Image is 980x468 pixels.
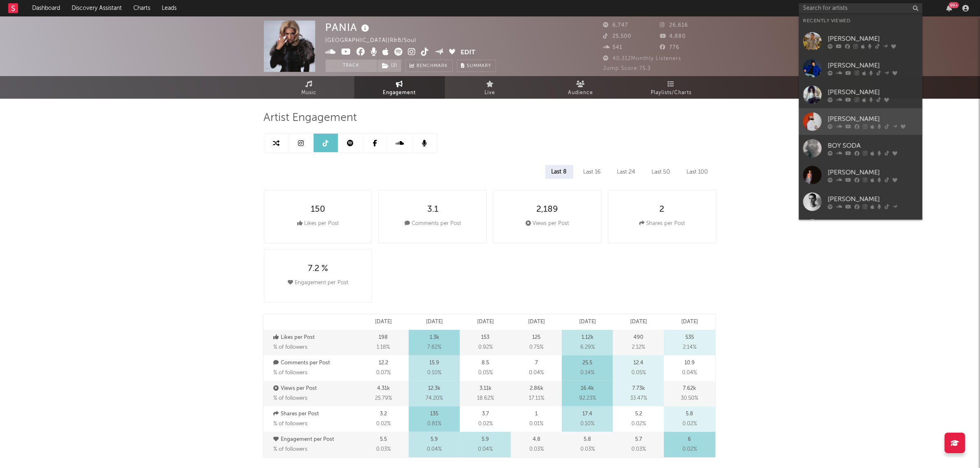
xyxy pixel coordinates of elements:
[308,264,328,274] div: 7.2 %
[799,28,922,55] a: [PERSON_NAME]
[532,333,540,343] p: 125
[375,317,392,327] p: [DATE]
[580,419,594,429] span: 0.10 %
[274,409,356,419] p: Shares per Post
[630,394,647,403] span: 33.47 %
[799,81,922,108] a: [PERSON_NAME]
[631,419,646,429] span: 0.02 %
[311,205,325,215] div: 150
[482,409,489,419] p: 3.7
[681,317,698,327] p: [DATE]
[582,409,592,419] p: 17.4
[383,88,416,98] span: Engagement
[482,435,489,445] p: 5.9
[427,419,441,429] span: 0.81 %
[457,60,496,72] button: Summary
[274,358,356,368] p: Comments per Post
[529,394,544,403] span: 17.11 %
[461,48,475,58] button: Edit
[582,333,594,343] p: 1.12k
[478,368,493,378] span: 0.05 %
[579,394,596,403] span: 92.23 %
[686,409,694,419] p: 5.8
[427,205,438,215] div: 3.1
[426,317,443,327] p: [DATE]
[683,384,696,394] p: 7.62k
[535,409,538,419] p: 1
[828,60,918,70] div: [PERSON_NAME]
[536,205,558,215] div: 2,189
[405,60,453,72] a: Benchmark
[264,113,357,123] span: Artist Engagement
[529,419,543,429] span: 0.01 %
[354,76,445,99] a: Engagement
[646,165,677,179] div: Last 50
[633,358,643,368] p: 12.4
[529,343,543,352] span: 0.75 %
[660,45,680,50] span: 776
[428,384,440,394] p: 12.3k
[326,21,372,34] div: PANIA
[685,333,694,343] p: 535
[530,384,543,394] p: 2.86k
[535,358,538,368] p: 7
[274,396,308,401] span: % of followers
[828,114,918,124] div: [PERSON_NAME]
[535,76,626,99] a: Audience
[478,445,493,454] span: 0.04 %
[377,60,401,72] button: (2)
[799,3,922,14] input: Search for artists
[274,345,308,350] span: % of followers
[274,370,308,375] span: % of followers
[478,343,493,352] span: 0.92 %
[799,55,922,81] a: [PERSON_NAME]
[380,435,387,445] p: 5.5
[274,384,356,394] p: Views per Post
[688,435,691,445] p: 6
[579,317,596,327] p: [DATE]
[681,165,715,179] div: Last 100
[288,278,348,288] div: Engagement per Post
[426,394,443,403] span: 74.20 %
[430,409,438,419] p: 135
[603,66,651,71] span: Jump Score: 75.3
[632,343,645,352] span: 2.12 %
[603,23,629,28] span: 6,747
[380,409,387,419] p: 3.2
[660,34,686,39] span: 4,880
[799,162,922,188] a: [PERSON_NAME]
[478,419,493,429] span: 0.02 %
[477,394,494,403] span: 18.62 %
[568,88,593,98] span: Audience
[803,16,918,26] div: Recently Viewed
[682,368,697,378] span: 0.04 %
[635,435,642,445] p: 5.7
[799,215,922,242] a: Balu Brigada
[681,394,698,403] span: 30.50 %
[603,56,682,61] span: 40,312 Monthly Listeners
[429,358,439,368] p: 15.9
[946,5,952,12] button: 99+
[581,384,594,394] p: 16.4k
[632,384,645,394] p: 7.73k
[639,219,685,229] div: Shares per Post
[631,445,646,454] span: 0.03 %
[584,435,591,445] p: 5.8
[631,368,646,378] span: 0.05 %
[274,447,308,452] span: % of followers
[274,421,308,426] span: % of followers
[326,60,377,72] button: Track
[427,445,442,454] span: 0.04 %
[630,317,647,327] p: [DATE]
[799,135,922,162] a: BOY SODA
[949,2,959,8] div: 99 +
[485,88,496,98] span: Live
[580,445,595,454] span: 0.03 %
[651,88,691,98] span: Playlists/Charts
[828,167,918,177] div: [PERSON_NAME]
[467,64,491,68] span: Summary
[417,61,448,71] span: Benchmark
[376,445,391,454] span: 0.03 %
[577,165,607,179] div: Last 16
[379,333,388,343] p: 198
